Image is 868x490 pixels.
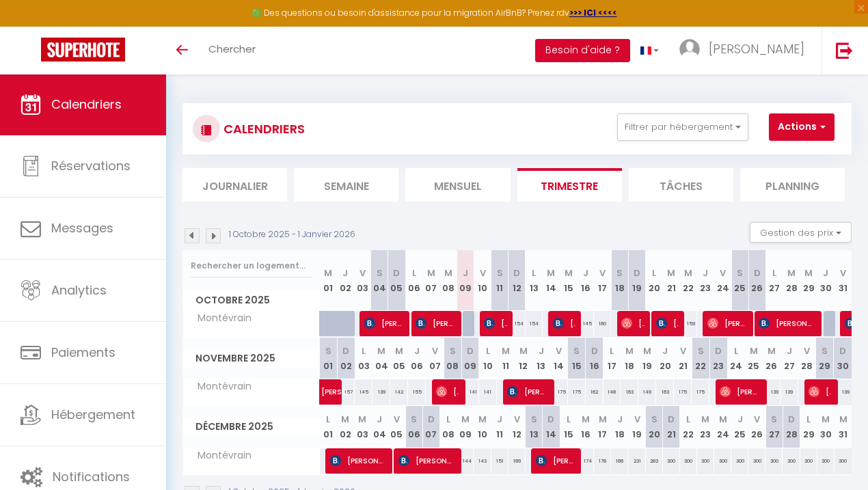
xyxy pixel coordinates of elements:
span: [PERSON_NAME] [330,448,387,474]
th: 10 [474,406,491,448]
li: Planning [740,168,845,202]
th: 12 [515,338,532,379]
abbr: M [377,344,385,357]
button: Gestion des prix [750,222,852,243]
abbr: L [686,413,690,426]
div: 149 [638,379,656,405]
abbr: M [427,267,435,280]
span: [PERSON_NAME] [709,40,804,57]
th: 01 [320,250,337,311]
span: Décembre 2025 [183,417,319,437]
abbr: D [591,344,598,357]
abbr: L [652,267,656,280]
th: 05 [388,406,405,448]
abbr: M [444,267,452,280]
th: 16 [577,250,594,311]
abbr: M [701,413,709,426]
th: 31 [835,406,852,448]
th: 06 [405,406,422,448]
div: 145 [577,311,594,336]
div: 142 [390,379,408,405]
th: 13 [526,406,543,448]
th: 30 [817,406,835,448]
div: 283 [646,448,663,474]
abbr: M [822,413,830,426]
th: 02 [337,250,354,311]
div: 300 [697,448,714,474]
abbr: J [823,267,828,280]
div: 300 [663,448,680,474]
li: Tâches [629,168,733,202]
span: [PERSON_NAME] [553,310,575,336]
abbr: L [326,413,330,426]
abbr: J [662,344,668,357]
abbr: S [616,267,623,280]
abbr: J [703,267,708,280]
abbr: J [539,344,544,357]
th: 16 [586,338,603,379]
abbr: V [480,267,486,280]
abbr: D [715,344,722,357]
button: Besoin d'aide ? [535,39,630,62]
abbr: S [377,267,383,280]
span: [PERSON_NAME] [656,310,679,336]
abbr: S [822,344,828,357]
a: >>> ICI <<<< [569,7,617,18]
th: 08 [439,406,457,448]
th: 19 [628,250,645,311]
div: 163 [656,379,674,405]
abbr: J [737,413,743,426]
th: 17 [594,406,611,448]
abbr: M [547,267,555,280]
img: logout [836,42,853,59]
abbr: M [461,413,470,426]
abbr: J [497,413,502,426]
div: 141 [479,379,497,405]
div: 144 [457,448,474,474]
span: [PERSON_NAME] [398,448,455,474]
th: 22 [680,250,697,311]
abbr: V [556,344,562,357]
span: Calendriers [51,96,122,113]
abbr: M [787,267,796,280]
th: 17 [603,338,621,379]
abbr: M [768,344,776,357]
abbr: S [531,413,537,426]
abbr: V [394,413,400,426]
abbr: S [698,344,704,357]
span: Analytics [51,282,107,299]
abbr: J [414,344,420,357]
abbr: D [467,344,474,357]
span: Novembre 2025 [183,349,319,368]
abbr: M [395,344,403,357]
abbr: V [754,413,760,426]
th: 11 [491,250,508,311]
div: 145 [355,379,372,405]
th: 21 [663,406,680,448]
th: 29 [816,338,834,379]
abbr: M [839,413,847,426]
span: Messages [51,219,113,236]
li: Trimestre [517,168,622,202]
abbr: J [342,267,348,280]
abbr: M [804,267,813,280]
span: [PERSON_NAME] [809,379,831,405]
th: 26 [748,406,765,448]
div: 300 [731,448,748,474]
img: ... [679,39,700,59]
abbr: D [428,413,435,426]
th: 19 [628,406,645,448]
abbr: D [668,413,675,426]
th: 15 [568,338,586,379]
abbr: S [325,344,331,357]
div: 154 [508,311,526,336]
a: [PERSON_NAME] [314,379,332,405]
th: 30 [817,250,835,311]
div: 300 [817,448,835,474]
abbr: M [719,413,727,426]
div: 143 [474,448,491,474]
th: 07 [426,338,444,379]
span: Notifications [53,468,130,485]
th: 09 [457,250,474,311]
